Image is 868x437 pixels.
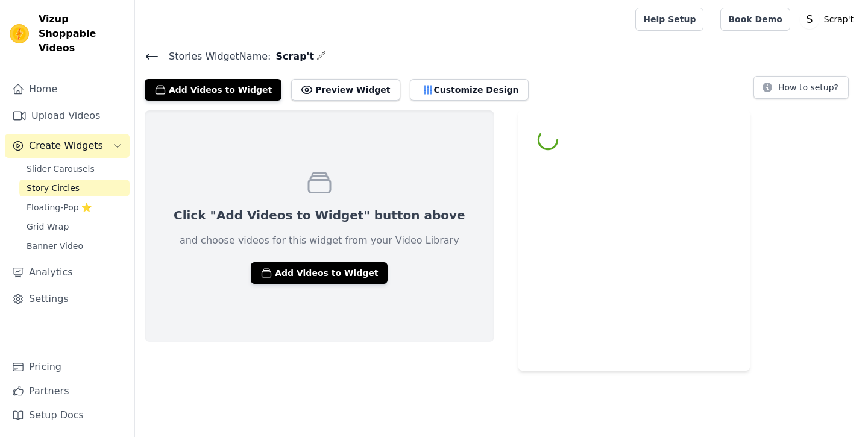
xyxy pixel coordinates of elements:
[19,218,130,235] a: Grid Wrap
[271,49,314,64] span: Scrap't
[10,24,29,43] img: Vizup
[251,262,388,284] button: Add Videos to Widget
[753,84,849,96] a: How to setup?
[19,237,130,254] a: Banner Video
[5,260,130,285] a: Analytics
[159,49,271,64] span: Stories Widget Name:
[27,163,95,175] span: Slider Carousels
[27,182,80,194] span: Story Circles
[145,79,281,101] button: Add Videos to Widget
[410,79,529,101] button: Customize Design
[316,48,326,64] div: Edit Name
[174,207,465,224] p: Click "Add Videos to Widget" button above
[5,77,130,101] a: Home
[19,180,130,196] a: Story Circles
[39,12,125,55] span: Vizup Shoppable Videos
[180,233,459,248] p: and choose videos for this widget from your Video Library
[5,379,130,403] a: Partners
[5,287,130,311] a: Settings
[753,76,849,99] button: How to setup?
[5,403,130,427] a: Setup Docs
[5,134,130,158] button: Create Widgets
[806,13,813,25] text: S
[800,8,858,30] button: S Scrap't
[19,160,130,177] a: Slider Carousels
[27,240,83,252] span: Banner Video
[819,8,858,30] p: Scrap't
[27,201,92,213] span: Floating-Pop ⭐
[29,139,103,153] span: Create Widgets
[19,199,130,216] a: Floating-Pop ⭐
[5,355,130,379] a: Pricing
[27,221,69,233] span: Grid Wrap
[291,79,400,101] button: Preview Widget
[635,8,703,31] a: Help Setup
[720,8,790,31] a: Book Demo
[5,104,130,128] a: Upload Videos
